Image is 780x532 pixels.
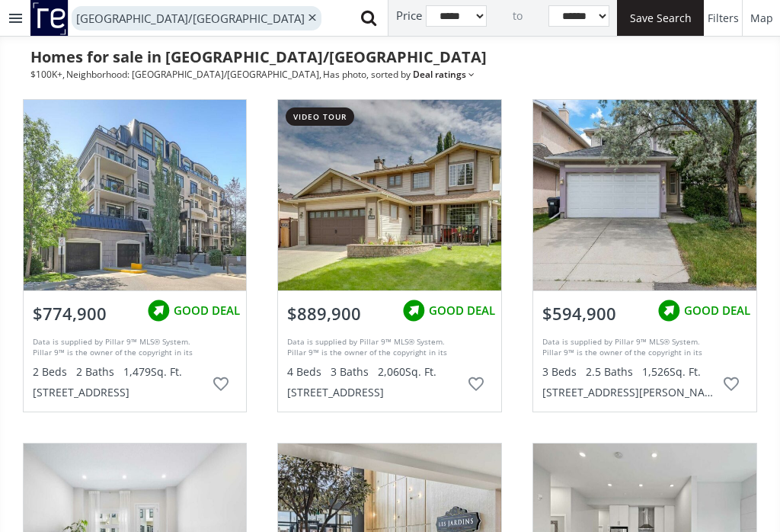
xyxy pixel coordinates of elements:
[72,6,321,30] div: [GEOGRAPHIC_DATA]/[GEOGRAPHIC_DATA]
[331,364,369,380] span: 3 Baths
[396,8,422,24] span: Price
[143,296,174,326] img: rating icon
[654,296,684,326] img: rating icon
[542,364,577,380] span: 3 Beds
[708,11,739,26] span: Filters
[8,84,263,427] a: $774,900rating iconGOOD DEALData is supplied by Pillar 9™ MLS® System. Pillar 9™ is the owner of ...
[287,336,460,359] div: Data is supplied by Pillar 9™ MLS® System. Pillar 9™ is the owner of the copyright in its MLS® Sy...
[684,303,750,319] span: GOOD DEAL
[323,68,366,81] span: Has photo
[287,364,321,380] span: 4 Beds
[750,11,773,26] span: Map
[287,385,460,400] div: [STREET_ADDRESS]
[30,68,65,81] span: $100K+ ,
[24,100,247,290] div: 221 Quarry Way SE #107, Calgary, AB T2C 5M7
[533,100,756,290] div: 192 Douglas Ridge Green SE, Calgary, AB T2Z 2T4
[30,46,487,68] h1: Homes for sale in [GEOGRAPHIC_DATA]/[GEOGRAPHIC_DATA]
[378,364,436,380] span: 2,060 Sq. Ft.
[513,8,523,24] span: to
[123,364,182,380] span: 1,479 Sq. Ft.
[429,303,495,319] span: GOOD DEAL
[642,364,701,380] span: 1,526 Sq. Ft.
[517,84,772,427] a: $594,900rating iconGOOD DEALData is supplied by Pillar 9™ MLS® System. Pillar 9™ is the owner of ...
[398,296,429,326] img: rating icon
[33,385,206,400] div: [STREET_ADDRESS]
[366,68,475,81] span: , sorted by
[33,364,67,380] span: 2 Beds
[542,302,616,325] span: $594,900
[66,68,321,81] span: Neighborhood: [GEOGRAPHIC_DATA]/[GEOGRAPHIC_DATA] ,
[174,303,240,319] span: GOOD DEAL
[33,336,206,359] div: Data is supplied by Pillar 9™ MLS® System. Pillar 9™ is the owner of the copyright in its MLS® Sy...
[286,107,354,126] div: video tour
[542,336,715,359] div: Data is supplied by Pillar 9™ MLS® System. Pillar 9™ is the owner of the copyright in its MLS® Sy...
[262,84,517,427] a: video tour$889,900rating iconGOOD DEALData is supplied by Pillar 9™ MLS® System. Pillar 9™ is the...
[413,68,475,81] span: Deal ratings
[586,364,633,380] span: 2.5 Baths
[76,364,114,380] span: 2 Baths
[287,302,361,325] span: $889,900
[278,100,501,290] div: 2108 Douglasbank Crescent SE, Calgary, AB T2Z 2C3
[542,385,715,400] div: [STREET_ADDRESS][PERSON_NAME]
[33,302,107,325] span: $774,900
